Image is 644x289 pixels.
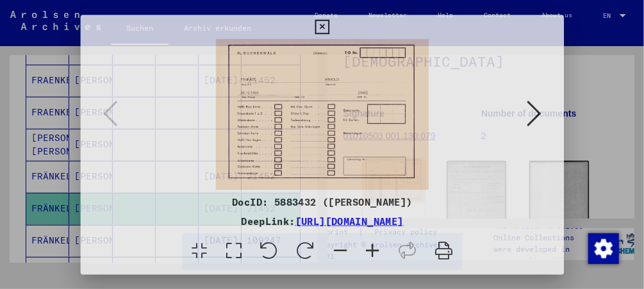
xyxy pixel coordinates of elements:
img: 001.jpg [108,32,536,193]
div: DocID: 5883432 ([PERSON_NAME]) [65,198,580,213]
div: DeepLink: [65,219,580,234]
a: [URL][DOMAIN_NAME] [293,220,409,233]
img: Zustimmung ändern [588,233,619,264]
div: Change consent [588,233,618,263]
